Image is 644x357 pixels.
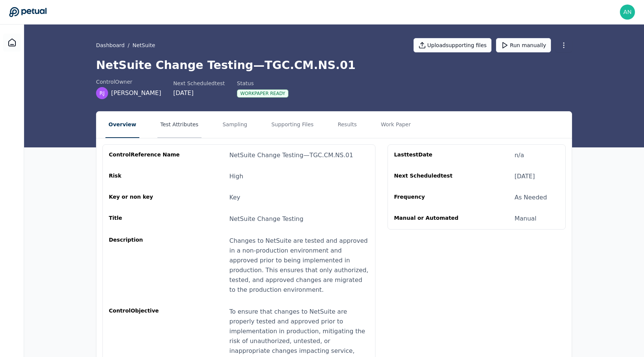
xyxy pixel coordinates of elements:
[109,151,181,160] div: control Reference Name
[9,7,47,17] a: Go to Dashboard
[173,89,225,98] div: [DATE]
[514,151,524,160] div: n/a
[237,89,288,98] div: Workpaper Ready
[109,193,181,202] div: Key or non key
[96,78,161,86] div: control Owner
[378,112,414,138] button: Work Paper
[496,38,551,52] button: Run manually
[237,80,288,87] div: Status
[394,214,466,223] div: Manual or Automated
[220,112,250,138] button: Sampling
[229,151,353,160] div: NetSuite Change Testing — TGC.CM.NS.01
[109,172,181,181] div: Risk
[514,214,536,223] div: Manual
[394,151,466,160] div: Last test Date
[173,80,225,87] div: Next Scheduled test
[157,112,201,138] button: Test Attributes
[105,112,139,138] button: Overview
[414,38,492,52] button: Uploadsupporting files
[394,193,466,202] div: Frequency
[394,172,466,181] div: Next Scheduled test
[229,215,304,222] span: NetSuite Change Testing
[335,112,360,138] button: Results
[99,89,105,97] span: RJ
[109,214,181,224] div: Title
[111,89,161,98] span: [PERSON_NAME]
[109,236,181,295] div: Description
[514,172,535,181] div: [DATE]
[3,34,21,52] a: Dashboard
[620,5,635,20] img: andrew+reddit@petual.ai
[229,236,369,295] div: Changes to NetSuite are tested and approved in a non-production environment and approved prior to...
[268,112,316,138] button: Supporting Files
[229,193,240,202] div: Key
[514,193,547,202] div: As Needed
[96,58,572,72] h1: NetSuite Change Testing — TGC.CM.NS.01
[96,41,125,49] a: Dashboard
[96,41,155,49] div: /
[96,112,572,138] nav: Tabs
[229,172,243,181] div: High
[133,41,155,49] button: NetSuite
